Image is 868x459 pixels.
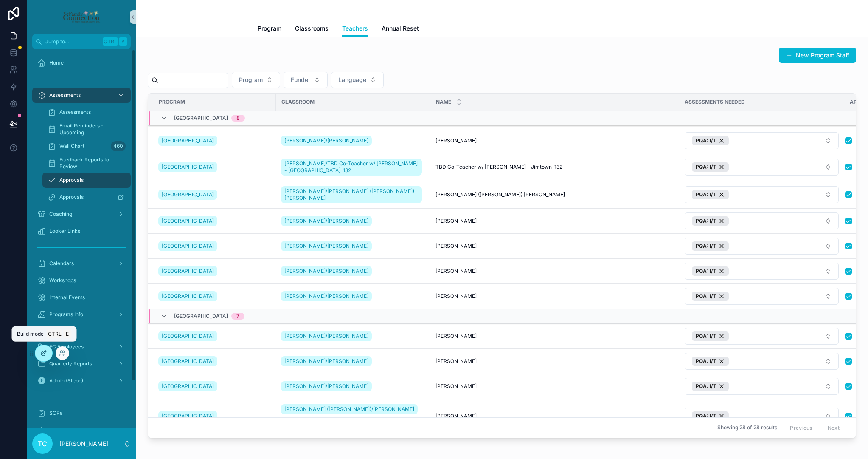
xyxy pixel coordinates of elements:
a: Select Button [684,327,839,345]
span: [PERSON_NAME]/[PERSON_NAME] [284,333,368,340]
span: [PERSON_NAME]/[PERSON_NAME] [284,243,368,249]
button: Unselect 7 [692,216,729,226]
button: Unselect 7 [692,241,729,251]
span: [PERSON_NAME] ([PERSON_NAME]) [PERSON_NAME] [435,191,565,198]
button: Select Button [685,159,839,176]
button: Unselect 7 [692,136,729,145]
a: [GEOGRAPHIC_DATA] [158,381,217,391]
span: [PERSON_NAME] ([PERSON_NAME])/[PERSON_NAME] [284,406,414,413]
div: scrollable content [27,49,136,428]
a: FC Employees [32,339,131,354]
span: Programs Info [49,311,83,318]
span: Admin (Steph) [49,377,83,384]
a: Programs Info [32,307,131,322]
span: [PERSON_NAME] [435,413,477,419]
span: Name [436,99,451,105]
a: [PERSON_NAME] ([PERSON_NAME]) [PERSON_NAME] [435,191,674,198]
a: [PERSON_NAME]/[PERSON_NAME] [281,329,425,343]
span: Teachers [342,24,368,33]
a: TBD Co-Teacher w/ [PERSON_NAME] - Jimtown-132 [435,164,674,170]
span: [GEOGRAPHIC_DATA] [162,191,214,198]
a: Select Button [684,158,839,176]
span: PQA: I/T [696,191,716,198]
a: [PERSON_NAME]/[PERSON_NAME] [281,380,425,393]
span: Annual Reset [382,24,419,33]
span: [PERSON_NAME] [435,268,477,275]
a: Select Button [684,377,839,395]
a: [GEOGRAPHIC_DATA] [158,354,271,368]
span: [PERSON_NAME]/[PERSON_NAME] [284,268,368,275]
a: [PERSON_NAME]/[PERSON_NAME] [281,291,372,301]
span: [PERSON_NAME]/[PERSON_NAME] [284,137,368,144]
a: New Program Staff [779,48,856,63]
img: App logo [62,10,100,24]
a: [PERSON_NAME]/[PERSON_NAME] [281,264,425,278]
button: Unselect 7 [692,292,729,301]
span: Quarterly Reports [49,360,92,367]
span: Funder [291,76,310,84]
a: [PERSON_NAME]/[PERSON_NAME] [281,136,372,146]
a: [PERSON_NAME] [435,218,674,224]
a: [GEOGRAPHIC_DATA] [158,356,217,366]
a: [GEOGRAPHIC_DATA] [158,188,271,201]
a: [PERSON_NAME]/[PERSON_NAME] [281,266,372,276]
span: [PERSON_NAME]/[PERSON_NAME] [284,383,368,390]
a: [PERSON_NAME]/[PERSON_NAME] ([PERSON_NAME]) [PERSON_NAME] [281,186,422,203]
span: Build mode [17,331,44,337]
span: [PERSON_NAME]/[PERSON_NAME] [284,218,368,224]
span: PQA: I/T [696,243,716,249]
a: [PERSON_NAME]/[PERSON_NAME] [281,214,425,228]
a: [GEOGRAPHIC_DATA] [158,331,217,341]
span: PQA: I/T [696,333,716,340]
span: [PERSON_NAME]/[PERSON_NAME] [284,358,368,365]
a: [GEOGRAPHIC_DATA] [158,289,271,303]
button: Select Button [331,72,384,88]
span: [GEOGRAPHIC_DATA] [162,413,214,419]
a: [PERSON_NAME] [435,137,674,144]
button: Select Button [685,408,839,425]
span: [GEOGRAPHIC_DATA] [162,218,214,224]
a: [GEOGRAPHIC_DATA] [158,409,271,423]
a: [GEOGRAPHIC_DATA] [158,380,271,393]
a: [PERSON_NAME]/[PERSON_NAME] [281,239,425,253]
span: K [120,38,126,45]
span: [GEOGRAPHIC_DATA] [162,358,214,365]
button: Unselect 7 [692,357,729,366]
span: FC Employees [49,343,84,350]
span: [PERSON_NAME]/[PERSON_NAME] ([PERSON_NAME]) [PERSON_NAME] [284,188,419,201]
a: SOPs [32,405,131,421]
a: Wall Chart460 [42,139,131,154]
span: Showing 28 of 28 results [717,425,777,431]
a: [PERSON_NAME]/[PERSON_NAME] [281,241,372,251]
a: [PERSON_NAME]/[PERSON_NAME] [281,134,425,147]
span: Program [258,24,281,33]
span: TBD Co-Teacher w/ [PERSON_NAME] - Jimtown-132 [435,164,562,170]
button: Select Button [685,238,839,255]
span: Wall Chart [59,143,84,150]
button: Select Button [685,186,839,203]
span: [GEOGRAPHIC_DATA] [162,293,214,300]
a: Coaching [32,207,131,222]
a: Classrooms [295,21,329,38]
a: [PERSON_NAME] [435,333,674,340]
span: Language [338,76,366,84]
span: Ctrl [103,37,118,46]
span: [PERSON_NAME] [435,383,477,390]
a: [PERSON_NAME]/[PERSON_NAME] [281,216,372,226]
a: [PERSON_NAME]/[PERSON_NAME] [281,381,372,391]
span: Coaching [49,211,72,218]
a: Calendars [32,256,131,271]
a: Email Reminders - Upcoming [42,122,131,137]
a: [GEOGRAPHIC_DATA] [158,136,217,146]
button: Unselect 7 [692,411,729,421]
button: Select Button [685,263,839,280]
span: E [64,331,71,337]
p: [PERSON_NAME] [59,439,108,448]
a: [PERSON_NAME] [435,413,674,419]
a: [GEOGRAPHIC_DATA] [158,160,271,174]
button: Select Button [685,353,839,370]
a: [GEOGRAPHIC_DATA] [158,190,217,200]
a: [PERSON_NAME]/[PERSON_NAME] [281,289,425,303]
a: Looker Links [32,224,131,239]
